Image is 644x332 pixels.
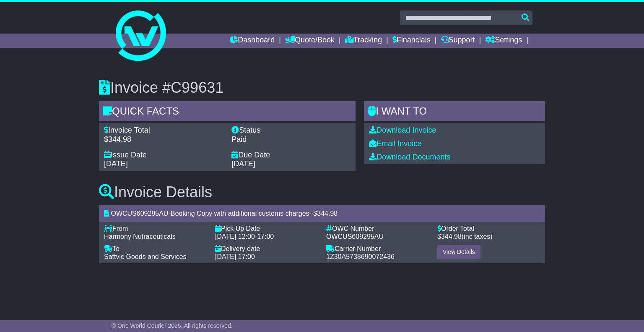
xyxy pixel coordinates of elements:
[104,225,207,233] div: From
[215,253,255,260] span: [DATE] 17:00
[326,253,395,260] span: 1Z30A5738690072436
[364,101,545,124] div: I WANT to
[99,205,545,222] div: - - $
[215,233,318,241] div: -
[104,151,223,160] div: Issue Date
[230,34,275,48] a: Dashboard
[231,151,351,160] div: Due Date
[345,34,382,48] a: Tracking
[326,245,429,253] div: Carrier Number
[104,135,223,144] div: $344.98
[231,135,351,144] div: Paid
[485,34,522,48] a: Settings
[437,233,540,241] div: $ (inc taxes)
[437,225,540,233] div: Order Total
[104,233,176,240] span: Harmony Nutraceuticals
[369,139,421,148] a: Email Invoice
[326,225,429,233] div: OWC Number
[171,210,309,217] span: Booking Copy with additional customs charges
[441,34,475,48] a: Support
[104,126,223,135] div: Invoice Total
[369,153,450,161] a: Download Documents
[285,34,335,48] a: Quote/Book
[99,79,545,96] h3: Invoice #C99631
[231,159,351,169] div: [DATE]
[112,322,233,329] span: © One World Courier 2025. All rights reserved.
[104,253,187,260] span: Sattvic Goods and Services
[441,233,462,240] span: 344.98
[437,245,480,259] a: View Details
[99,184,545,201] h3: Invoice Details
[215,225,318,233] div: Pick Up Date
[215,233,255,240] span: [DATE] 12:00
[326,233,384,240] span: OWCUS609295AU
[215,245,318,253] div: Delivery date
[104,245,207,253] div: To
[257,233,274,240] span: 17:00
[392,34,431,48] a: Financials
[104,159,223,169] div: [DATE]
[369,126,436,134] a: Download Invoice
[231,126,351,135] div: Status
[99,101,356,124] div: Quick Facts
[111,210,168,217] span: OWCUS609295AU
[317,210,338,217] span: 344.98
